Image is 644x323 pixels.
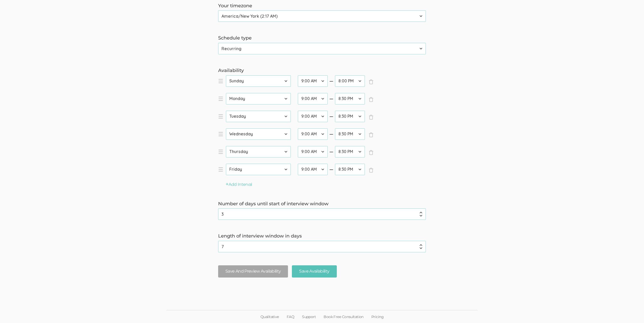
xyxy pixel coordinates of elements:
[218,3,426,9] label: Your timezone
[368,97,374,102] span: ×
[218,67,426,74] label: Availability
[368,79,374,84] span: ×
[292,265,337,278] input: Save Availability
[618,298,644,323] iframe: Chat Widget
[218,201,426,207] label: Number of days until start of interview window
[218,35,426,42] label: Schedule type
[368,115,374,120] span: ×
[368,132,374,137] span: ×
[226,182,252,188] button: Add Interval
[368,150,374,155] span: ×
[218,265,288,278] button: Save And Preview Availability
[218,233,426,240] label: Length of interview window in days
[368,168,374,173] span: ×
